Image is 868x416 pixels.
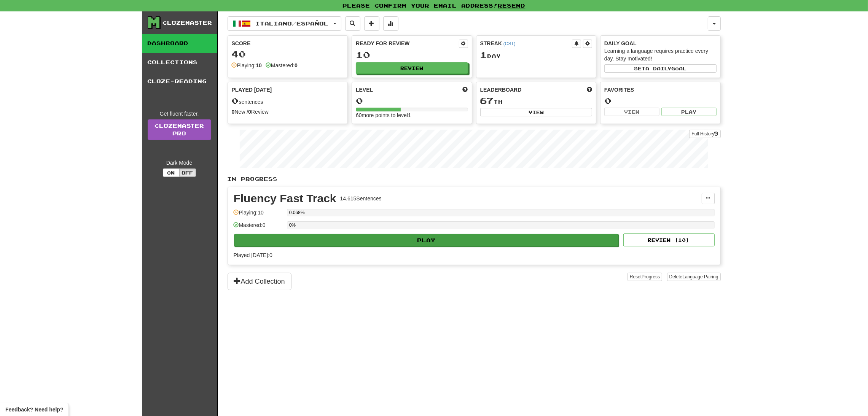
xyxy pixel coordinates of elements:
div: Playing: 10 [234,209,283,221]
button: Add sentence to collection [364,16,379,31]
div: th [480,96,592,106]
button: Seta dailygoal [604,64,717,73]
button: Add Collection [228,273,291,290]
div: 10 [356,50,468,60]
div: Score [232,40,344,47]
button: Full History [689,130,720,138]
div: 0 [604,96,717,105]
div: 60 more points to level 1 [356,111,468,119]
p: In Progress [228,175,721,183]
button: Play [234,234,619,247]
span: Score more points to level up [463,86,468,94]
div: Day [480,50,592,60]
button: Play [661,108,717,116]
span: Played [DATE]: 0 [234,252,272,258]
div: Mastered: [266,62,298,69]
span: Italiano / Español [255,20,328,27]
button: DeleteLanguage Pairing [667,273,721,281]
span: 0 [232,95,239,106]
a: Dashboard [142,34,217,53]
button: Italiano/Español [228,16,341,31]
button: More stats [383,16,398,31]
span: This week in points, UTC [587,86,592,94]
div: Playing: [232,62,262,69]
a: Cloze-Reading [142,72,217,91]
div: Ready for Review [356,40,459,47]
div: sentences [232,96,344,106]
strong: 10 [256,62,262,68]
div: New / Review [232,108,344,116]
a: (CST) [503,41,516,46]
div: 0 [356,96,468,105]
div: Streak [480,40,572,47]
span: Leaderboard [480,86,522,94]
div: Clozemaster [163,19,212,27]
span: 67 [480,95,494,106]
a: Collections [142,53,217,72]
strong: 0 [248,109,251,115]
span: Progress [642,274,660,279]
button: View [480,108,592,116]
button: Off [179,168,196,177]
div: 14.615 Sentences [340,195,382,202]
button: Review [356,62,468,74]
button: Review (10) [623,233,715,246]
a: Resend [498,2,526,9]
strong: 0 [232,109,235,115]
button: View [604,108,659,116]
span: 1 [480,49,487,60]
div: Dark Mode [148,159,211,167]
strong: 0 [295,62,298,68]
div: Fluency Fast Track [234,193,336,204]
div: Learning a language requires practice every day. Stay motivated! [604,47,717,62]
span: Played [DATE] [232,86,272,94]
span: a daily [645,66,671,71]
button: On [163,168,180,177]
span: Level [356,86,373,94]
span: Language Pairing [682,274,718,279]
div: Mastered: 0 [234,221,283,234]
button: Search sentences [345,16,360,31]
div: Get fluent faster. [148,110,211,117]
div: 40 [232,49,344,59]
div: Daily Goal [604,40,717,47]
span: Open feedback widget [5,406,63,413]
a: ClozemasterPro [148,119,211,140]
button: ResetProgress [628,273,662,281]
div: Favorites [604,86,717,94]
